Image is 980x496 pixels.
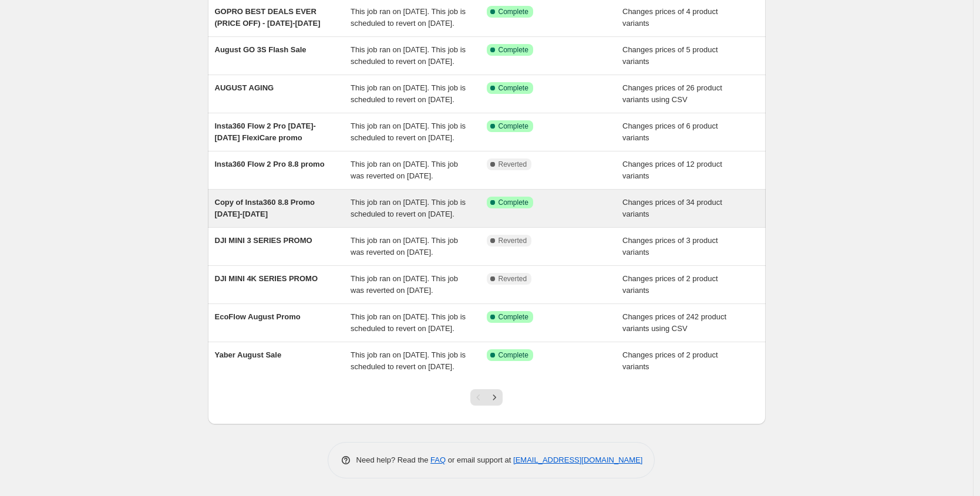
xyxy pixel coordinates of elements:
[622,198,722,218] span: Changes prices of 34 product variants
[351,236,458,257] span: This job ran on [DATE]. This job was reverted on [DATE].
[356,455,431,464] span: Need help? Read the
[622,274,718,295] span: Changes prices of 2 product variants
[470,389,503,406] nav: Pagination
[622,45,718,66] span: Changes prices of 5 product variants
[622,236,718,257] span: Changes prices of 3 product variants
[622,160,722,180] span: Changes prices of 12 product variants
[486,389,503,406] button: Next
[499,312,528,322] span: Complete
[215,350,282,359] span: Yaber August Sale
[215,160,325,168] span: Insta360 Flow 2 Pro 8.8 promo
[622,312,726,333] span: Changes prices of 242 product variants using CSV
[215,312,301,321] span: EcoFlow August Promo
[215,198,315,218] span: Copy of Insta360 8.8 Promo [DATE]-[DATE]
[430,455,446,464] a: FAQ
[499,7,528,16] span: Complete
[499,198,528,207] span: Complete
[499,274,527,284] span: Reverted
[622,350,718,371] span: Changes prices of 2 product variants
[499,160,527,169] span: Reverted
[215,236,312,245] span: DJI MINI 3 SERIES PROMO
[446,455,513,464] span: or email support at
[622,122,718,142] span: Changes prices of 6 product variants
[351,350,466,371] span: This job ran on [DATE]. This job is scheduled to revert on [DATE].
[513,455,642,464] a: [EMAIL_ADDRESS][DOMAIN_NAME]
[351,312,466,333] span: This job ran on [DATE]. This job is scheduled to revert on [DATE].
[351,83,466,104] span: This job ran on [DATE]. This job is scheduled to revert on [DATE].
[499,350,528,360] span: Complete
[215,83,274,92] span: AUGUST AGING
[351,160,458,180] span: This job ran on [DATE]. This job was reverted on [DATE].
[622,83,722,104] span: Changes prices of 26 product variants using CSV
[622,7,718,28] span: Changes prices of 4 product variants
[215,122,316,142] span: Insta360 Flow 2 Pro [DATE]-[DATE] FlexiCare promo
[215,45,307,54] span: August GO 3S Flash Sale
[499,45,528,55] span: Complete
[499,83,528,93] span: Complete
[351,122,466,142] span: This job ran on [DATE]. This job is scheduled to revert on [DATE].
[351,7,466,28] span: This job ran on [DATE]. This job is scheduled to revert on [DATE].
[215,7,321,28] span: GOPRO BEST DEALS EVER (PRICE OFF) - [DATE]-[DATE]
[499,236,527,245] span: Reverted
[215,274,318,283] span: DJI MINI 4K SERIES PROMO
[499,122,528,131] span: Complete
[351,198,466,218] span: This job ran on [DATE]. This job is scheduled to revert on [DATE].
[351,45,466,66] span: This job ran on [DATE]. This job is scheduled to revert on [DATE].
[351,274,458,295] span: This job ran on [DATE]. This job was reverted on [DATE].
